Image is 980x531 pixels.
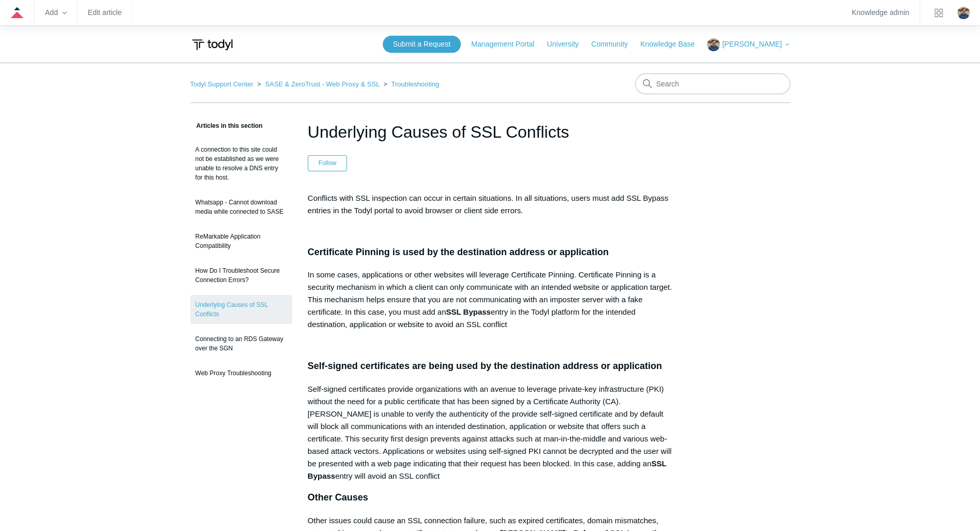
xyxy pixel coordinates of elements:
[852,10,909,16] a: Knowledge admin
[190,80,253,88] a: Todyl Support Center
[255,80,381,88] li: SASE & ZeroTrust - Web Proxy & SSL
[707,38,790,51] button: [PERSON_NAME]
[635,73,790,94] input: Search
[190,295,292,324] a: Underlying Causes of SSL Conflicts
[383,36,461,53] a: Submit a Request
[308,359,673,374] h3: Self-signed certificates are being used by the destination address or application
[308,192,673,217] p: Conflicts with SSL inspection can occur in certain situations. In all situations, users must add ...
[391,80,439,88] a: Troubleshooting
[308,245,673,260] h3: Certificate Pinning is used by the destination address or application
[381,80,439,88] li: Troubleshooting
[190,261,292,290] a: How Do I Troubleshoot Secure Connection Errors?
[308,155,348,171] button: Follow Article
[88,10,122,16] a: Edit article
[190,193,292,222] a: Whatsapp - Cannot download media while connected to SASE
[722,40,781,48] span: [PERSON_NAME]
[190,80,255,88] li: Todyl Support Center
[190,122,263,129] span: Articles in this section
[308,383,673,482] p: Self-signed certificates provide organizations with an avenue to leverage private-key infrastruct...
[190,35,234,54] img: Todyl Support Center Help Center home page
[308,269,673,331] p: In some cases, applications or other websites will leverage Certificate Pinning. Certificate Pinn...
[591,39,638,50] a: Community
[957,7,970,19] img: user avatar
[308,120,673,144] h1: Underlying Causes of SSL Conflicts
[640,39,705,50] a: Knowledge Base
[446,307,490,316] strong: SSL Bypass
[265,80,379,88] a: SASE & ZeroTrust - Web Proxy & SSL
[190,329,292,358] a: Connecting to an RDS Gateway over the SGN
[190,363,292,383] a: Web Proxy Troubleshooting
[547,39,589,50] a: University
[471,39,545,50] a: Management Portal
[45,10,67,16] zd-hc-trigger: Add
[190,140,292,187] a: A connection to this site could not be established as we were unable to resolve a DNS entry for t...
[308,490,673,505] h3: Other Causes
[957,7,970,19] zd-hc-trigger: Click your profile icon to open the profile menu
[190,227,292,256] a: ReMarkable Application Compatibility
